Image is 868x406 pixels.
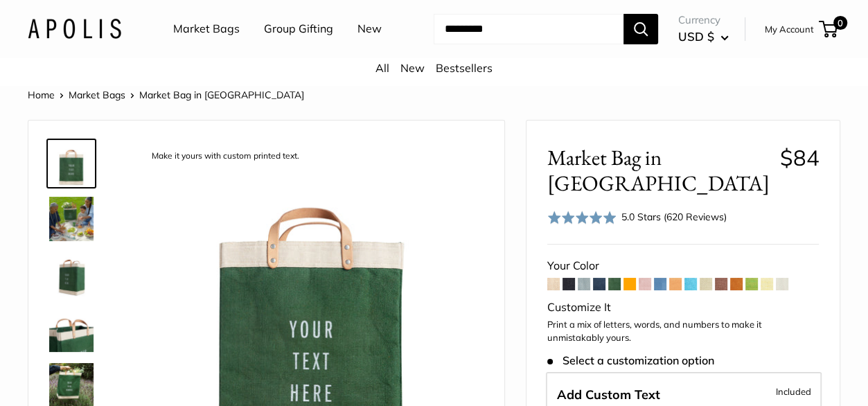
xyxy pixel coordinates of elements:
[28,89,55,101] a: Home
[264,19,333,39] a: Group Gifting
[621,209,727,224] div: 5.0 Stars (620 Reviews)
[765,21,814,37] a: My Account
[547,354,714,367] span: Select a customization option
[678,10,729,30] span: Currency
[436,61,493,75] a: Bestsellers
[49,141,94,186] img: description_Make it yours with custom printed text.
[46,194,96,244] a: Market Bag in Field Green
[623,14,658,44] button: Search
[547,256,819,276] div: Your Color
[557,387,660,403] span: Add Custom Text
[357,19,382,39] a: New
[547,318,819,345] p: Print a mix of letters, words, and numbers to make it unmistakably yours.
[46,249,96,299] a: Market Bag in Field Green
[28,86,304,104] nav: Breadcrumb
[49,252,94,297] img: Market Bag in Field Green
[46,305,96,355] a: description_Take it anywhere with easy-grip handles.
[547,145,770,196] span: Market Bag in [GEOGRAPHIC_DATA]
[833,16,847,30] span: 0
[49,308,94,352] img: description_Take it anywhere with easy-grip handles.
[28,19,121,39] img: Apolis
[776,383,811,400] span: Included
[46,139,96,188] a: description_Make it yours with custom printed text.
[173,19,240,39] a: Market Bags
[547,207,727,227] div: 5.0 Stars (620 Reviews)
[139,89,304,101] span: Market Bag in [GEOGRAPHIC_DATA]
[820,21,838,37] a: 0
[678,26,729,48] button: USD $
[678,29,714,44] span: USD $
[434,14,623,44] input: Search...
[145,147,306,166] div: Make it yours with custom printed text.
[400,61,425,75] a: New
[375,61,389,75] a: All
[547,297,819,318] div: Customize It
[69,89,125,101] a: Market Bags
[49,197,94,241] img: Market Bag in Field Green
[780,144,820,171] span: $84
